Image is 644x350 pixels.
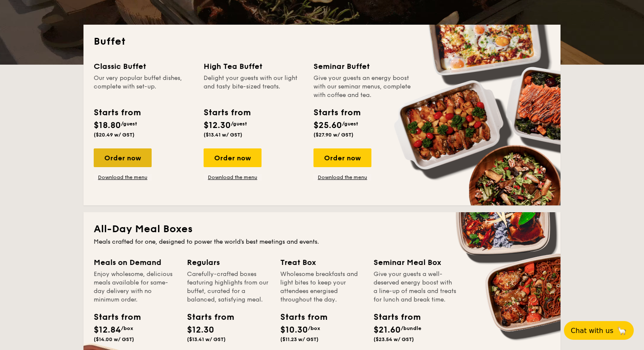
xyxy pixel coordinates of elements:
[374,336,414,342] span: ($23.54 w/ GST)
[94,120,121,131] span: $18.80
[617,326,627,336] span: 🦙
[280,325,308,335] span: $10.30
[94,106,140,119] div: Starts from
[313,148,371,167] div: Order now
[313,74,413,100] div: Give your guests an energy boost with our seminar menus, complete with coffee and tea.
[121,325,133,331] span: /box
[94,256,177,268] div: Meals on Demand
[187,325,214,335] span: $12.30
[308,325,320,331] span: /box
[94,174,152,181] a: Download the menu
[313,120,342,131] span: $25.60
[374,256,457,268] div: Seminar Meal Box
[187,270,270,304] div: Carefully-crafted boxes featuring highlights from our buffet, curated for a balanced, satisfying ...
[571,327,613,335] span: Chat with us
[187,311,225,324] div: Starts from
[121,121,137,127] span: /guest
[280,311,319,324] div: Starts from
[280,336,319,342] span: ($11.23 w/ GST)
[374,270,457,304] div: Give your guests a well-deserved energy boost with a line-up of meals and treats for lunch and br...
[94,148,152,167] div: Order now
[374,325,401,335] span: $21.60
[204,132,242,138] span: ($13.41 w/ GST)
[280,270,363,304] div: Wholesome breakfasts and light bites to keep your attendees energised throughout the day.
[204,120,231,131] span: $12.30
[313,174,371,181] a: Download the menu
[94,132,135,138] span: ($20.49 w/ GST)
[204,106,250,119] div: Starts from
[313,60,413,72] div: Seminar Buffet
[401,325,421,331] span: /bundle
[94,238,550,246] div: Meals crafted for one, designed to power the world's best meetings and events.
[94,35,550,48] h2: Buffet
[313,132,354,138] span: ($27.90 w/ GST)
[280,256,363,268] div: Treat Box
[94,325,121,335] span: $12.84
[204,174,262,181] a: Download the menu
[94,270,177,304] div: Enjoy wholesome, delicious meals available for same-day delivery with no minimum order.
[94,311,132,324] div: Starts from
[94,222,550,236] h2: All-Day Meal Boxes
[187,336,226,342] span: ($13.41 w/ GST)
[204,148,262,167] div: Order now
[564,321,634,340] button: Chat with us🦙
[374,311,412,324] div: Starts from
[204,74,303,100] div: Delight your guests with our light and tasty bite-sized treats.
[94,336,134,342] span: ($14.00 w/ GST)
[231,121,247,127] span: /guest
[342,121,358,127] span: /guest
[94,74,193,100] div: Our very popular buffet dishes, complete with set-up.
[313,106,360,119] div: Starts from
[187,256,270,268] div: Regulars
[204,60,303,72] div: High Tea Buffet
[94,60,193,72] div: Classic Buffet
